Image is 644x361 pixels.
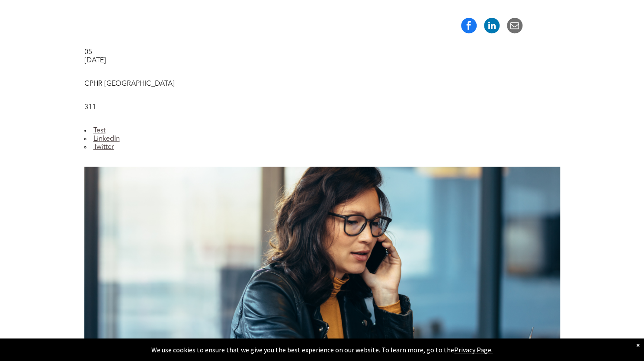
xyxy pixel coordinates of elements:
[93,127,106,134] a: Test
[84,48,560,57] div: 05
[93,144,114,151] a: Twitter
[454,345,493,354] a: Privacy Page.
[84,103,560,112] div: 311
[84,57,560,65] div: [DATE]
[84,80,560,88] div: CPHR [GEOGRAPHIC_DATA]
[93,135,120,142] a: LinkedIn
[636,341,640,349] div: Dismiss notification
